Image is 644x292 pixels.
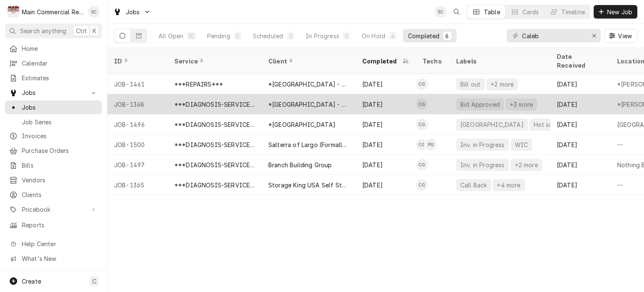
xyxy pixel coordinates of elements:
span: Search anything [20,26,66,35]
div: [DATE] [356,74,416,94]
div: [DATE] [550,74,610,94]
a: Go to What's New [5,252,102,266]
div: Scheduled [253,32,283,40]
div: JOB-1461 [107,74,168,94]
span: Job Series [22,118,98,126]
div: Cards [522,8,539,16]
span: Reports [22,221,98,229]
div: WIC [514,140,529,149]
div: [GEOGRAPHIC_DATA] [460,120,525,129]
button: Erase input [587,29,601,42]
div: Completed [408,32,439,40]
a: Go to Help Center [5,237,102,251]
div: M [8,6,19,18]
div: Client [268,57,347,66]
div: Inv. in Progress [460,160,506,169]
div: Parker Gilbert's Avatar [425,139,437,150]
div: Timeline [561,8,585,16]
div: Techs [423,57,443,66]
div: JOB-1368 [107,94,168,114]
div: CG [416,78,428,90]
div: Table [484,8,500,16]
span: Help Center [22,239,97,248]
a: Clients [5,188,102,202]
div: Hot side [533,120,558,129]
span: K [93,26,96,35]
button: Search anythingCtrlK [5,24,102,38]
span: Jobs [126,8,140,16]
div: [DATE] [356,175,416,195]
div: [DATE] [550,155,610,175]
div: Caleb Gorton's Avatar [416,179,428,191]
div: Labels [456,57,543,66]
span: Create [22,278,41,285]
a: Estimates [5,71,102,85]
div: Caleb Gorton's Avatar [416,159,428,171]
div: Sharon Campbell's Avatar [435,6,447,18]
a: Job Series [5,115,102,129]
div: Branch Building Group [268,160,332,169]
span: Pricebook [22,205,85,214]
span: Purchase Orders [22,146,98,155]
div: In Progress [306,32,339,40]
div: 4 [390,32,395,40]
a: Reports [5,218,102,232]
a: Calendar [5,56,102,70]
div: JOB-1496 [107,114,168,134]
a: Go to Jobs [110,5,154,19]
button: View [604,29,637,42]
span: View [616,32,634,40]
div: Caleb Gorton's Avatar [416,139,428,150]
div: [DATE] [550,94,610,114]
div: *[GEOGRAPHIC_DATA] - Culinary [268,80,349,89]
div: CG [416,118,428,130]
div: CG [416,139,428,150]
div: 10 [188,32,194,40]
div: Bill out [460,80,481,89]
div: *[GEOGRAPHIC_DATA] - Culinary [268,100,349,109]
div: SC [435,6,447,18]
div: 0 [235,32,240,40]
div: Storage King USA Self Storage [268,181,349,189]
div: ID [114,57,159,66]
div: [DATE] [550,114,610,134]
a: Home [5,42,102,55]
div: [DATE] [550,134,610,155]
div: 0 [288,32,293,40]
div: JOB-1500 [107,134,168,155]
div: Inv. in Progress [460,140,506,149]
span: New Job [605,8,634,16]
span: Bills [22,161,98,170]
div: Salterra of Largo (Formally Volante) [268,140,349,149]
div: Date Received [557,52,602,70]
a: Purchase Orders [5,144,102,158]
div: SC [88,6,100,18]
div: Caleb Gorton's Avatar [416,78,428,90]
a: Go to Pricebook [5,203,102,216]
div: Completed [362,57,401,66]
div: [DATE] [550,175,610,195]
div: CG [416,98,428,110]
div: Pending [207,32,230,40]
div: Main Commercial Refrigeration Service's Avatar [8,6,19,18]
span: Jobs [22,88,85,97]
button: Open search [450,5,463,18]
div: 0 [344,32,349,40]
div: All Open [158,32,183,40]
span: C [92,277,96,286]
span: Vendors [22,176,98,184]
div: Caleb Gorton's Avatar [416,98,428,110]
div: CG [416,159,428,171]
span: Estimates [22,74,98,82]
div: 6 [445,32,450,40]
div: JOB-1497 [107,155,168,175]
div: CG [416,179,428,191]
div: Caleb Gorton's Avatar [416,118,428,130]
span: Jobs [22,103,98,112]
span: Home [22,44,98,53]
div: +2 more [514,160,539,169]
a: Vendors [5,173,102,187]
button: New Job [594,5,637,18]
div: +2 more [490,80,514,89]
div: +3 more [509,100,534,109]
